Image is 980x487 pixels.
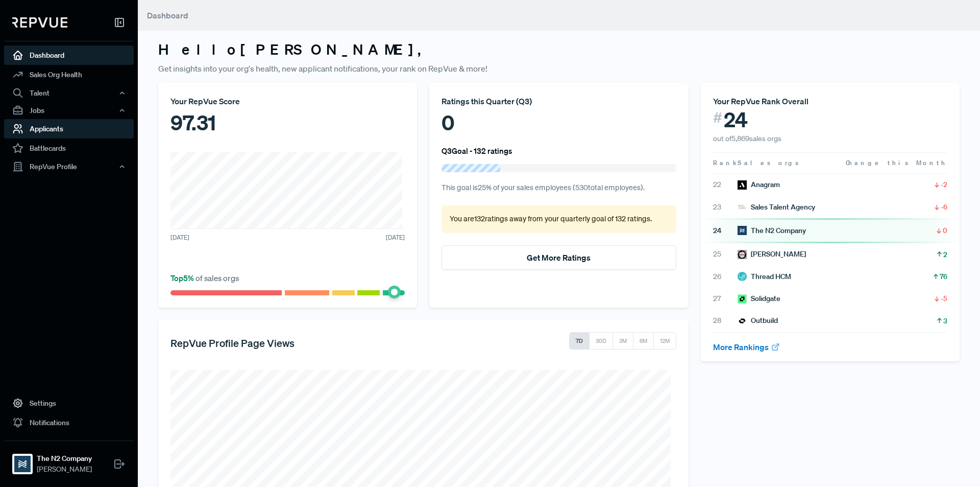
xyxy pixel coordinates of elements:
p: Get insights into your org's health, new applicant notifications, your rank on RepVue & more! [158,62,960,75]
div: Outbuild [738,315,778,326]
span: 24 [713,225,738,236]
h5: RepVue Profile Page Views [170,337,295,349]
div: Thread HCM [738,271,791,282]
span: -2 [941,179,947,190]
button: 30D [589,332,613,350]
span: 25 [713,249,738,260]
a: Settings [4,393,134,413]
span: 0 [943,225,947,236]
a: Dashboard [4,45,134,65]
span: Rank [713,158,738,168]
span: 22 [713,179,738,190]
span: out of 5,869 sales orgs [713,134,781,143]
span: 2 [943,249,947,260]
img: The N2 Company [14,456,31,472]
span: 26 [713,271,738,282]
h3: Hello [PERSON_NAME] , [158,41,960,58]
span: 27 [713,293,738,304]
a: Applicants [4,119,134,138]
img: RepVue [12,17,67,28]
a: More Rankings [713,342,780,352]
button: 6M [633,332,654,350]
img: Anagram [738,180,747,190]
img: Solidgate [738,294,747,304]
span: [PERSON_NAME] [37,464,92,475]
span: [DATE] [170,233,189,242]
span: of sales orgs [170,273,239,283]
img: Sales Talent Agency [738,202,747,212]
div: Solidgate [738,293,780,304]
p: This goal is 25 % of your sales employees ( 530 total employees). [442,182,676,194]
span: 76 [940,271,947,282]
a: Battlecards [4,138,134,158]
div: 97.31 [170,107,405,138]
button: Jobs [4,102,134,119]
img: Raymond West [738,250,747,259]
div: Your RepVue Score [170,95,405,107]
span: 28 [713,315,738,326]
strong: The N2 Company [37,453,92,464]
div: Sales Talent Agency [738,202,815,213]
img: Outbuild [738,316,747,326]
span: -5 [941,293,947,304]
div: Ratings this Quarter ( Q3 ) [442,95,676,107]
span: Your RepVue Rank Overall [713,96,808,106]
div: [PERSON_NAME] [738,249,806,260]
span: 24 [724,107,748,132]
div: The N2 Company [738,225,806,236]
span: 23 [713,202,738,213]
button: Talent [4,84,134,102]
div: Anagram [738,179,780,190]
span: 3 [943,316,947,326]
p: You are 132 ratings away from your quarterly goal of 132 ratings . [450,214,668,225]
a: The N2 CompanyThe N2 Company[PERSON_NAME] [4,440,134,479]
span: # [713,107,722,128]
span: Change this Month [846,158,947,167]
button: 3M [612,332,633,350]
a: Notifications [4,413,134,432]
button: RepVue Profile [4,158,134,175]
a: Sales Org Health [4,65,134,84]
img: Thread HCM [738,272,747,281]
span: [DATE] [386,233,405,242]
span: Dashboard [147,10,188,20]
img: The N2 Company [738,226,747,235]
button: Get More Ratings [442,245,676,270]
span: -6 [941,202,947,212]
button: 7D [569,332,590,350]
span: Sales orgs [738,158,800,167]
h6: Q3 Goal - 132 ratings [442,146,512,155]
span: Top 5 % [170,273,195,283]
button: 12M [653,332,676,350]
div: 0 [442,107,676,138]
